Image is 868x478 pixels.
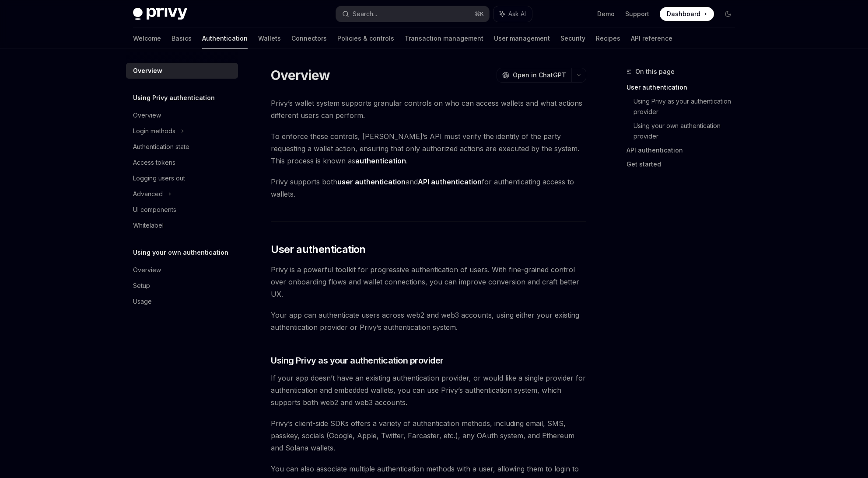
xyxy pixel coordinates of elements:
button: Toggle dark mode [721,7,735,21]
span: Privy’s wallet system supports granular controls on who can access wallets and what actions diffe... [271,97,586,121]
span: ⌘ K [475,10,484,17]
a: Recipes [596,28,620,49]
strong: authentication [355,156,406,165]
button: Search...⌘K [336,6,489,22]
a: Basics [171,28,192,49]
a: Overview [126,107,238,123]
div: Login methods [133,126,175,136]
a: API reference [631,28,672,49]
div: Search... [353,9,377,19]
a: Demo [597,10,615,18]
a: Dashboard [660,7,714,21]
h1: Overview [271,67,330,83]
a: Authentication state [126,139,238,155]
h5: Using Privy authentication [133,93,215,103]
strong: API authentication [418,177,482,186]
a: Access tokens [126,155,238,170]
span: User authentication [271,242,366,256]
a: User management [494,28,550,49]
span: On this page [635,66,675,77]
a: Get started [626,157,742,171]
h5: Using your own authentication [133,247,228,258]
span: Privy’s client-side SDKs offers a variety of authentication methods, including email, SMS, passke... [271,417,586,454]
a: User authentication [626,80,742,94]
div: Usage [133,296,152,307]
span: Privy is a powerful toolkit for progressive authentication of users. With fine-grained control ov... [271,263,586,300]
span: Dashboard [667,10,700,18]
div: Overview [133,265,161,275]
span: Open in ChatGPT [513,71,566,80]
div: Whitelabel [133,220,164,231]
strong: user authentication [337,177,406,186]
button: Ask AI [493,6,532,22]
a: Support [625,10,649,18]
button: Open in ChatGPT [497,68,571,83]
a: UI components [126,202,238,218]
a: Policies & controls [337,28,394,49]
span: Privy supports both and for authenticating access to wallets. [271,176,586,200]
a: Welcome [133,28,161,49]
div: Advanced [133,189,163,199]
a: Connectors [291,28,327,49]
a: Setup [126,278,238,294]
a: Logging users out [126,170,238,186]
a: Overview [126,63,238,79]
div: Setup [133,281,150,291]
span: Using Privy as your authentication provider [271,354,444,367]
span: Your app can authenticate users across web2 and web3 accounts, using either your existing authent... [271,309,586,333]
div: Authentication state [133,142,189,152]
a: Security [560,28,585,49]
a: Wallets [258,28,281,49]
img: dark logo [133,8,187,20]
span: To enforce these controls, [PERSON_NAME]’s API must verify the identity of the party requesting a... [271,130,586,167]
div: Access tokens [133,157,175,168]
a: Transaction management [405,28,483,49]
span: Ask AI [508,10,526,18]
div: Overview [133,66,162,76]
span: If your app doesn’t have an existing authentication provider, or would like a single provider for... [271,372,586,409]
a: Whitelabel [126,218,238,233]
a: API authentication [626,143,742,157]
a: Overview [126,262,238,278]
a: Using your own authentication provider [633,119,742,143]
div: Overview [133,110,161,121]
a: Authentication [202,28,248,49]
a: Using Privy as your authentication provider [633,94,742,119]
div: Logging users out [133,173,185,184]
div: UI components [133,204,176,215]
a: Usage [126,294,238,309]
